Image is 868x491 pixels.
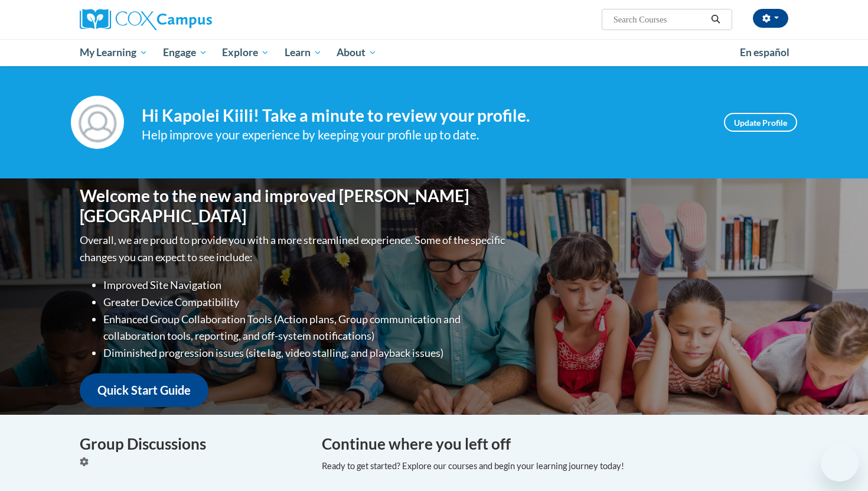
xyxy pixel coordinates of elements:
[103,311,508,345] li: Enhanced Group Collaboration Tools (Action plans, Group communication and collaboration tools, re...
[71,96,124,149] img: Profile Image
[821,444,859,482] iframe: Button to launch messaging window
[732,40,797,65] a: En español
[707,12,725,27] button: Search
[142,106,706,126] h4: Hi Kapolei Kiili! Take a minute to review your profile.
[142,125,706,145] div: Help improve your experience by keeping your profile up to date.
[155,39,215,66] a: Engage
[740,46,789,58] span: En español
[753,9,788,28] button: Account Settings
[163,45,207,60] span: Engage
[337,45,377,60] span: About
[214,39,277,66] a: Explore
[285,45,322,60] span: Learn
[322,433,788,456] h4: Continue where you left off
[72,39,155,66] a: My Learning
[103,294,508,311] li: Greater Device Compatibility
[329,39,385,66] a: About
[80,186,508,226] h1: Welcome to the new and improved [PERSON_NAME][GEOGRAPHIC_DATA]
[612,12,707,27] input: Search Courses
[103,277,508,294] li: Improved Site Navigation
[103,344,508,362] li: Diminished progression issues (site lag, video stalling, and playback issues)
[80,373,208,407] a: Quick Start Guide
[80,9,304,30] a: Cox Campus
[80,9,212,30] img: Cox Campus
[277,39,329,66] a: Learn
[80,232,508,266] p: Overall, we are proud to provide you with a more streamlined experience. Some of the specific cha...
[80,45,148,60] span: My Learning
[724,113,797,132] a: Update Profile
[80,433,304,456] h4: Group Discussions
[62,39,806,66] div: Main menu
[222,45,269,60] span: Explore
